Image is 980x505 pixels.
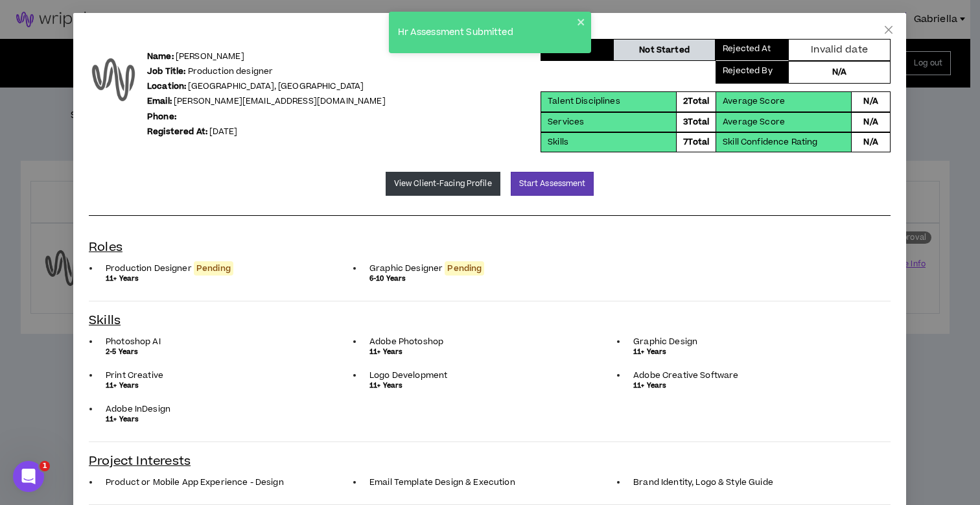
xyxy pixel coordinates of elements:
a: [PERSON_NAME][EMAIL_ADDRESS][DOMAIN_NAME] [174,95,386,107]
b: Job Title: [147,65,185,77]
span: Pending [445,261,485,276]
p: 11+ Years [106,274,347,284]
a: View Client-Facing Profile [386,172,500,196]
iframe: Intercom live chat [13,461,44,492]
p: Product or Mobile App Experience - Design [106,477,347,487]
p: Graphic Design [634,336,876,347]
p: [PERSON_NAME] [147,51,386,63]
h4: Roles [89,239,891,257]
p: Photoshop AI [106,336,347,347]
b: Name: [147,51,174,62]
p: 3 Total [684,116,710,128]
p: N/A [832,66,846,78]
p: Production Designer [106,263,347,274]
b: Registered At: [147,126,207,137]
h4: Skills [89,312,891,330]
h4: Project Interests [89,452,891,471]
b: Email: [147,95,172,107]
p: N/A [864,95,878,108]
p: N/A [864,136,878,148]
p: 6-10 Years [369,274,611,284]
p: 11+ Years [369,347,611,357]
p: Adobe Photoshop [369,336,611,347]
p: Average Score [723,116,786,128]
p: Not Started [640,44,690,56]
p: Services [548,116,585,128]
p: Brand Identity, Logo & Style Guide [634,477,876,487]
b: Phone: [147,111,176,123]
p: N/A [864,116,878,128]
button: close [577,17,586,27]
p: 11+ Years [634,347,876,357]
span: 1 [40,461,50,471]
div: Hr Assessment Submitted [394,22,577,43]
p: 2-5 Years [106,347,347,357]
p: 11+ Years [369,381,611,391]
p: Print Creative [106,370,347,381]
p: Production designer [147,65,386,78]
p: Skills [548,136,569,148]
span: close [884,25,894,35]
div: Invalid date [789,39,891,61]
p: 11+ Years [106,414,347,425]
p: Graphic Designer [369,263,611,274]
p: 11+ Years [106,381,347,391]
span: [GEOGRAPHIC_DATA] , [GEOGRAPHIC_DATA] [189,80,364,92]
p: Rejected By [723,65,773,80]
p: Adobe Creative Software [634,370,876,381]
p: 2 Total [684,95,710,108]
p: Skill Confidence Rating [723,136,818,148]
p: Average Score [723,95,786,108]
p: 11+ Years [634,381,876,391]
span: Pending [194,261,233,276]
button: Start Assessment [511,172,594,196]
p: Logo Development [369,370,611,381]
p: Adobe InDesign [106,404,347,414]
p: Rejected At [723,43,771,57]
p: [DATE] [147,126,386,138]
b: Location: [147,80,186,92]
button: Close [872,13,907,48]
p: Talent Disciplines [548,95,621,108]
img: default-user-profile.png [84,51,143,109]
p: 7 Total [684,136,710,148]
p: Email Template Design & Execution [369,477,611,487]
